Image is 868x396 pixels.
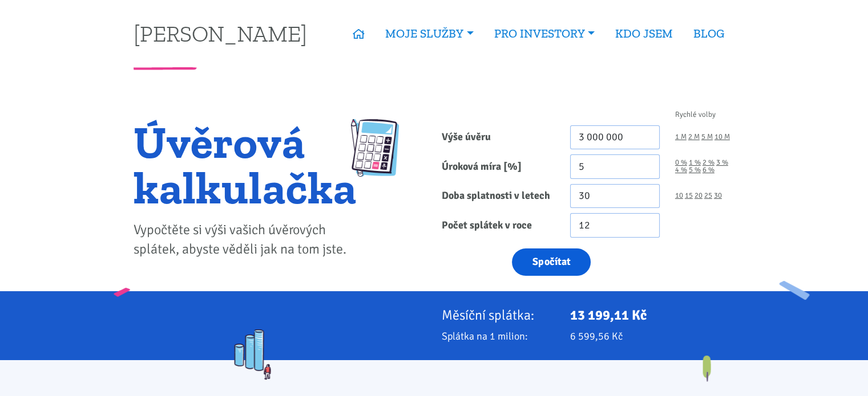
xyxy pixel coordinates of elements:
[688,133,700,141] a: 2 M
[716,159,728,166] a: 3 %
[675,192,683,199] a: 10
[703,166,714,174] a: 6 %
[704,192,712,199] a: 25
[683,21,734,47] a: BLOG
[134,119,357,210] h1: Úvěrová kalkulačka
[675,166,687,174] a: 4 %
[675,133,687,141] a: 1 M
[570,307,734,323] p: 13 199,11 Kč
[685,192,693,199] a: 15
[134,221,357,259] p: Vypočtěte si výši vašich úvěrových splátek, abyste věděli jak na tom jste.
[675,159,687,166] a: 0 %
[689,159,701,166] a: 1 %
[695,192,703,199] a: 20
[484,21,605,47] a: PRO INVESTORY
[570,328,734,344] p: 6 599,56 Kč
[714,133,730,141] a: 10 M
[434,184,563,209] label: Doba splatnosti v letech
[375,21,483,47] a: MOJE SLUŽBY
[434,125,563,150] label: Výše úvěru
[675,111,716,119] span: Rychlé volby
[714,192,722,199] a: 30
[442,307,555,323] p: Měsíční splátka:
[701,133,713,141] a: 5 M
[134,22,307,44] a: [PERSON_NAME]
[703,159,714,166] a: 2 %
[442,328,555,344] p: Splátka na 1 milion:
[434,213,563,238] label: Počet splátek v roce
[434,154,563,179] label: Úroková míra [%]
[689,166,701,174] a: 5 %
[605,21,683,47] a: KDO JSEM
[512,248,591,276] button: Spočítat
